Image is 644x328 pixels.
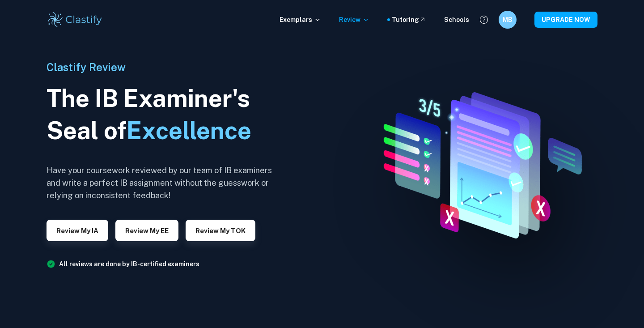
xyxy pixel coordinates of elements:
h6: Have your coursework reviewed by our team of IB examiners and write a perfect IB assignment witho... [47,164,279,202]
button: UPGRADE NOW [534,12,597,28]
button: MB [499,11,517,29]
a: Tutoring [392,15,426,25]
h1: The IB Examiner's Seal of [47,82,279,147]
span: Excellence [127,116,251,145]
img: Clastify logo [47,11,103,29]
button: Help and Feedback [476,12,491,27]
p: Exemplars [280,15,321,25]
a: Schools [444,15,469,25]
button: Review my EE [115,220,178,241]
button: Review my TOK [186,220,255,241]
p: Review [339,15,369,25]
h6: MB [503,15,513,25]
img: IA Review hero [364,85,593,243]
a: All reviews are done by IB-certified examiners [59,260,199,268]
h6: Clastify Review [47,59,279,75]
button: Review my IA [47,220,108,241]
